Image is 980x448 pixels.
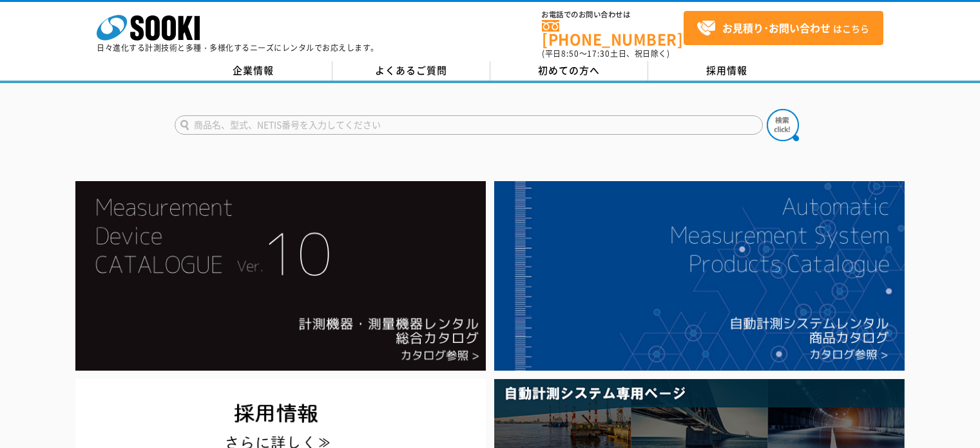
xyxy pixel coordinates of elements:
img: Catalog Ver10 [75,181,486,371]
a: 初めての方へ [490,61,648,81]
span: 初めての方へ [538,63,600,77]
strong: お見積り･お問い合わせ [722,20,831,35]
a: お見積り･お問い合わせはこちら [684,11,883,45]
span: (平日 ～ 土日、祝日除く) [542,48,669,59]
a: 採用情報 [648,61,806,81]
img: 自動計測システムカタログ [494,181,905,371]
a: 企業情報 [175,61,332,81]
span: 17:30 [587,48,610,59]
input: 商品名、型式、NETIS番号を入力してください [175,115,763,135]
span: 8:50 [561,48,579,59]
a: よくあるご質問 [332,61,490,81]
img: btn_search.png [767,109,799,141]
span: お電話でのお問い合わせは [542,11,684,19]
p: 日々進化する計測技術と多種・多様化するニーズにレンタルでお応えします。 [97,44,379,52]
span: はこちら [697,19,869,38]
a: [PHONE_NUMBER] [542,20,684,46]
